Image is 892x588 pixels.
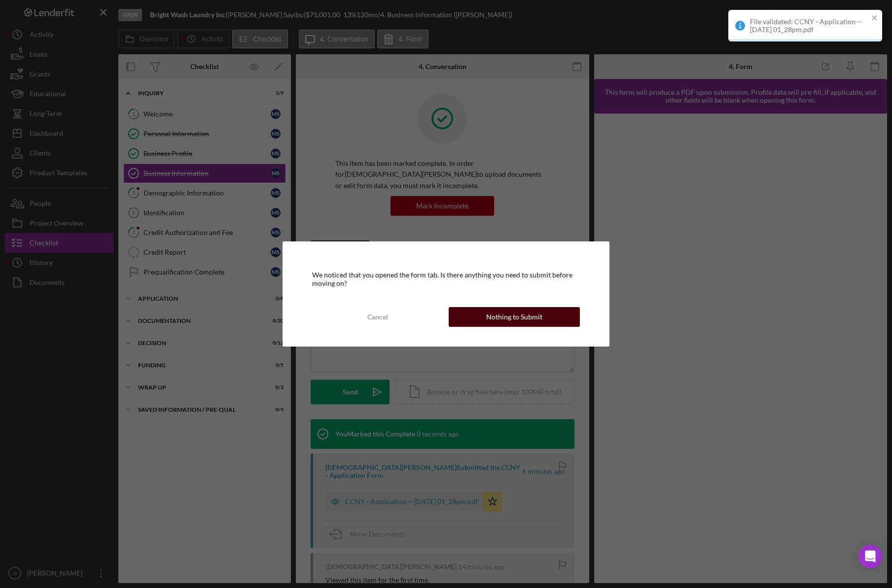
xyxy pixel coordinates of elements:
[750,18,868,34] div: File validated: CCNY - Application -- [DATE] 01_28pm.pdf
[486,307,542,327] div: Nothing to Submit
[871,14,878,23] button: close
[312,307,443,327] button: Cancel
[858,545,882,568] div: Open Intercom Messenger
[312,271,580,287] div: We noticed that you opened the form tab. Is there anything you need to submit before moving on?
[367,307,388,327] div: Cancel
[449,307,580,327] button: Nothing to Submit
